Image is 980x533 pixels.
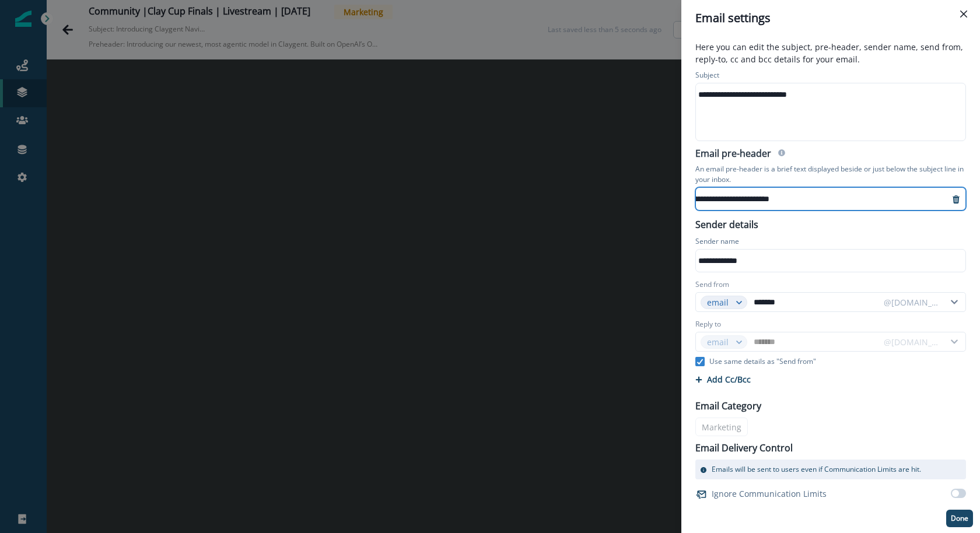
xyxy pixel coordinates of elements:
button: Add Cc/Bcc [695,374,751,385]
h2: Email pre-header [695,148,771,162]
p: Sender details [688,215,765,232]
p: Use same details as "Send from" [709,356,816,367]
p: Done [951,514,968,523]
p: Ignore Communication Limits [712,488,827,500]
p: Email Delivery Control [695,441,793,455]
label: Send from [695,279,729,290]
p: Email Category [695,399,761,413]
p: Sender name [695,236,739,249]
p: An email pre-header is a brief text displayed beside or just below the subject line in your inbox. [695,162,966,187]
div: Email settings [695,9,966,27]
p: Here you can edit the subject, pre-header, sender name, send from, reply-to, cc and bcc details f... [688,41,973,68]
button: Close [954,5,973,23]
p: Subject [695,70,719,83]
div: email [707,296,730,308]
label: Reply to [695,319,721,329]
button: Done [946,510,973,527]
div: @[DOMAIN_NAME] [884,296,940,308]
p: Emails will be sent to users even if Communication Limits are hit. [712,464,921,475]
svg: remove-preheader [951,195,961,204]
